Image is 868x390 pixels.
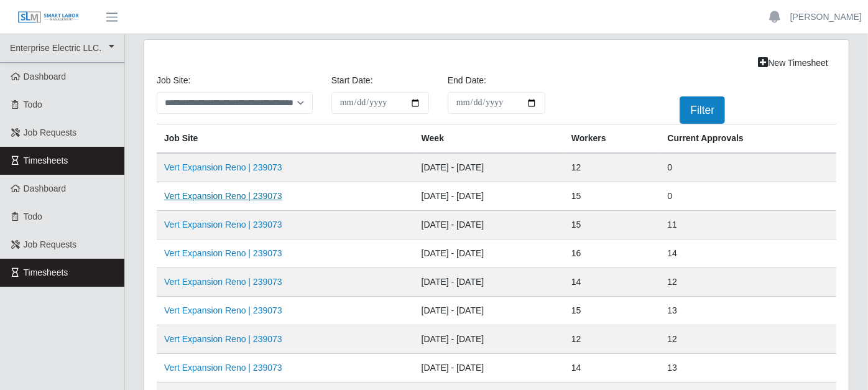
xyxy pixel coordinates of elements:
[414,153,564,182] td: [DATE] - [DATE]
[331,74,373,87] label: Start Date:
[564,211,660,239] td: 15
[24,72,67,81] span: Dashboard
[564,182,660,211] td: 15
[24,267,68,277] span: Timesheets
[164,220,282,230] a: Vert Expansion Reno | 239073
[680,96,725,124] button: Filter
[164,248,282,258] a: Vert Expansion Reno | 239073
[24,128,77,137] span: Job Requests
[414,239,564,268] td: [DATE] - [DATE]
[660,239,836,268] td: 14
[564,297,660,325] td: 15
[564,153,660,182] td: 12
[164,363,282,373] a: Vert Expansion Reno | 239073
[24,156,68,165] span: Timesheets
[660,124,836,154] th: Current Approvals
[564,354,660,383] td: 14
[414,182,564,211] td: [DATE] - [DATE]
[660,153,836,182] td: 0
[660,354,836,383] td: 13
[164,305,282,315] a: Vert Expansion Reno | 239073
[448,74,486,87] label: End Date:
[660,325,836,354] td: 12
[660,182,836,211] td: 0
[164,191,282,201] a: Vert Expansion Reno | 239073
[414,325,564,354] td: [DATE] - [DATE]
[750,52,836,74] a: New Timesheet
[24,100,42,109] span: Todo
[414,124,564,154] th: Week
[157,124,414,154] th: job site
[564,124,660,154] th: Workers
[564,325,660,354] td: 12
[790,11,862,24] a: [PERSON_NAME]
[414,354,564,383] td: [DATE] - [DATE]
[660,211,836,239] td: 11
[564,268,660,297] td: 14
[414,268,564,297] td: [DATE] - [DATE]
[24,183,67,193] span: Dashboard
[164,162,282,172] a: Vert Expansion Reno | 239073
[24,211,42,221] span: Todo
[414,297,564,325] td: [DATE] - [DATE]
[24,239,77,249] span: Job Requests
[164,334,282,344] a: Vert Expansion Reno | 239073
[164,277,282,287] a: Vert Expansion Reno | 239073
[414,211,564,239] td: [DATE] - [DATE]
[17,11,80,24] img: SLM Logo
[564,239,660,268] td: 16
[660,268,836,297] td: 12
[660,297,836,325] td: 13
[157,74,190,87] label: job site:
